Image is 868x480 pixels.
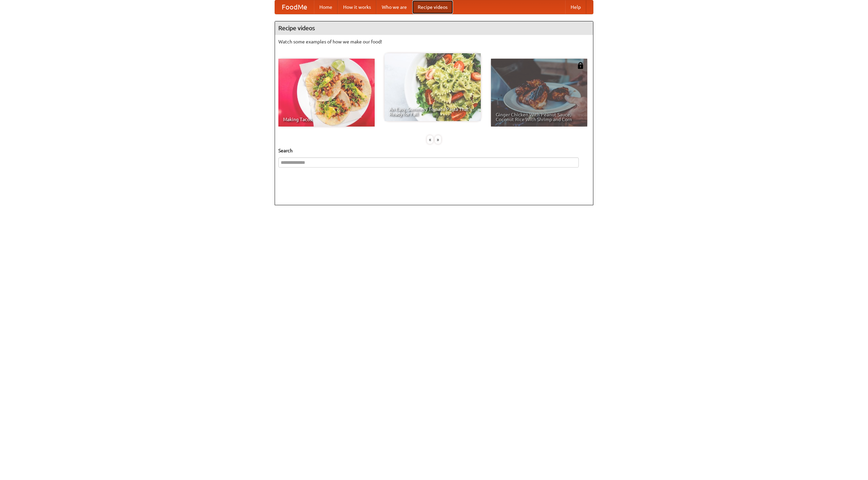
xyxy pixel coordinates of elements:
div: » [435,135,441,144]
span: Making Tacos [283,117,370,122]
a: How it works [338,0,376,14]
a: An Easy, Summery Tomato Pasta That's Ready for Fall [384,53,481,121]
span: An Easy, Summery Tomato Pasta That's Ready for Fall [389,107,476,116]
a: Who we are [376,0,412,14]
a: Making Tacos [278,59,375,127]
h5: Search [278,147,590,154]
h4: Recipe videos [275,21,593,35]
img: 483408.png [577,62,584,69]
div: « [427,135,433,144]
p: Watch some examples of how we make our food! [278,38,590,45]
a: Help [565,0,586,14]
a: FoodMe [275,0,314,14]
a: Recipe videos [412,0,453,14]
a: Home [314,0,338,14]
